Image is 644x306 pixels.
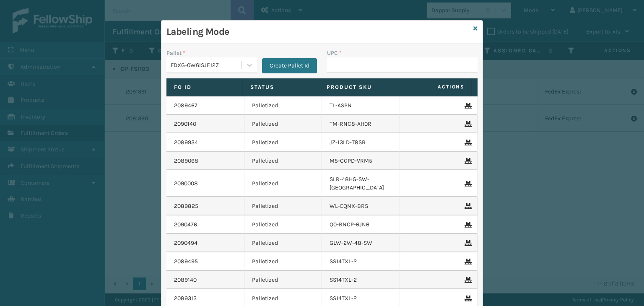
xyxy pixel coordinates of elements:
i: Remove From Pallet [465,277,470,283]
i: Remove From Pallet [465,203,470,209]
td: JZ-13LD-T8SB [322,133,400,152]
a: 2089825 [174,202,198,210]
td: Palletized [244,215,322,234]
td: M5-CGPD-VRM5 [322,152,400,170]
td: Palletized [244,234,322,252]
a: 2090008 [174,179,198,188]
td: TL-ASPN [322,96,400,115]
i: Remove From Pallet [465,158,470,164]
td: Palletized [244,271,322,289]
span: Actions [398,80,470,94]
a: 2089313 [174,294,197,303]
a: 2089495 [174,257,198,266]
label: Fo Id [174,83,235,91]
i: Remove From Pallet [465,222,470,228]
a: 2090476 [174,220,197,229]
a: 2090494 [174,239,197,247]
td: Palletized [244,170,322,197]
td: Palletized [244,133,322,152]
i: Remove From Pallet [465,259,470,265]
td: WL-EQNX-BRS [322,197,400,215]
i: Remove From Pallet [465,240,470,246]
label: Status [250,83,311,91]
i: Remove From Pallet [465,181,470,187]
div: FDXG-0W6ISJFJ2Z [171,61,242,70]
i: Remove From Pallet [465,103,470,109]
td: Palletized [244,197,322,215]
a: 2089140 [174,276,197,284]
td: Q0-BNCP-6JN6 [322,215,400,234]
i: Remove From Pallet [465,140,470,145]
i: Remove From Pallet [465,296,470,301]
label: Pallet [166,49,185,57]
td: TM-RNC8-AH0R [322,115,400,133]
td: Palletized [244,252,322,271]
td: SS14TXL-2 [322,252,400,271]
td: Palletized [244,152,322,170]
a: 2089934 [174,138,198,147]
a: 2089068 [174,157,198,165]
td: SS14TXL-2 [322,271,400,289]
td: GLW-2W-48-SW [322,234,400,252]
a: 2090140 [174,120,196,128]
a: 2089467 [174,101,197,110]
button: Create Pallet Id [262,58,317,73]
td: Palletized [244,115,322,133]
td: SLR-48HG-SW-[GEOGRAPHIC_DATA] [322,170,400,197]
label: Product SKU [327,83,387,91]
label: UPC [327,49,342,57]
td: Palletized [244,96,322,115]
h3: Labeling Mode [166,26,470,38]
i: Remove From Pallet [465,121,470,127]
